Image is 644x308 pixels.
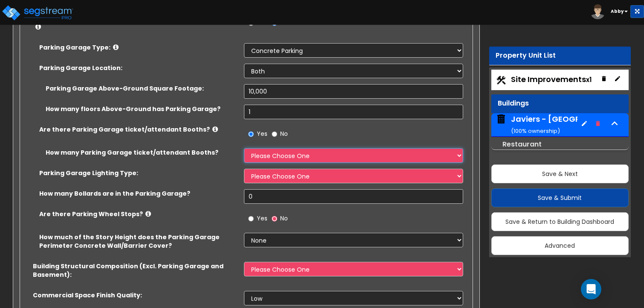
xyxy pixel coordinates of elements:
span: Javiers - Newport Beach [496,114,578,135]
b: Abby [611,8,624,15]
img: building.svg [496,114,507,125]
img: Construction.png [496,75,507,86]
span: Site Improvements [511,74,592,85]
label: How many Bollards are in the Parking Garage? [39,189,238,198]
input: No [272,214,277,223]
small: Restaurant [502,139,542,149]
i: click for more info! [212,126,218,132]
label: How much of the Story Height does the Parking Garage Perimeter Concrete Wall/Barrier Cover? [39,233,238,250]
label: Parking Garage Above-Ground Square Footage: [46,84,238,93]
label: Building Structural Composition (Excl. Parking Garage and Basement): [33,262,238,279]
span: Yes [257,129,267,138]
button: Save & Return to Building Dashboard [491,212,629,231]
i: click for more info! [145,211,151,217]
span: No [280,129,288,138]
label: Commercial Space Finish Quality: [33,291,238,299]
i: click for more info! [113,44,119,50]
input: No [272,129,277,139]
input: Yes [248,129,254,139]
label: Are there Parking Wheel Stops? [39,210,238,218]
input: Yes [248,214,254,223]
div: Open Intercom Messenger [581,279,601,299]
button: Save & Submit [491,188,629,207]
label: How many Parking Garage ticket/attendant Booths? [46,148,238,157]
label: Parking Garage Location: [39,64,238,72]
i: click for more info! [35,23,41,30]
div: Property Unit List [496,51,625,61]
small: x1 [586,75,592,84]
div: Buildings [498,99,623,109]
button: Save & Next [491,164,629,183]
img: logo_pro_r.png [1,4,74,21]
button: Advanced [491,236,629,255]
div: Javiers - [GEOGRAPHIC_DATA] [511,114,635,135]
label: Parking Garage Type: [39,43,238,52]
img: avatar.png [590,4,605,19]
span: Yes [257,214,267,223]
label: Parking Garage Lighting Type: [39,169,238,177]
label: Are there Parking Garage ticket/attendant Booths? [39,125,238,134]
label: How many floors Above-Ground has Parking Garage? [46,105,238,113]
small: ( 100 % ownership) [511,127,560,135]
span: No [280,214,288,223]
